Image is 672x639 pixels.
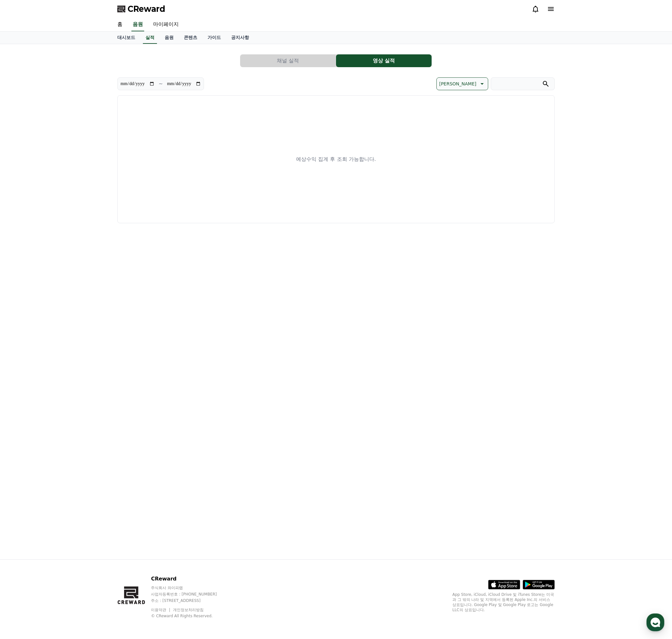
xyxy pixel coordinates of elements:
p: 예상수익 집계 후 조회 가능합니다. [296,155,376,163]
p: [PERSON_NAME] [439,79,476,88]
p: 사업자등록번호 : [PHONE_NUMBER] [151,592,229,597]
a: 음원 [131,18,144,31]
button: 채널 실적 [240,54,336,67]
span: Home [16,212,27,217]
a: 개인정보처리방침 [173,608,204,612]
span: CReward [128,4,165,14]
button: 영상 실적 [336,54,432,67]
a: 홈 [112,18,128,31]
a: 가이드 [202,32,226,44]
span: Messages [53,213,72,218]
a: CReward [117,4,165,14]
p: 주소 : [STREET_ADDRESS] [151,598,229,603]
a: 공지사항 [226,32,254,44]
a: 대시보드 [112,32,140,44]
p: © CReward All Rights Reserved. [151,613,229,619]
p: App Store, iCloud, iCloud Drive 및 iTunes Store는 미국과 그 밖의 나라 및 지역에서 등록된 Apple Inc.의 서비스 상표입니다. Goo... [452,592,555,612]
a: Home [2,203,42,219]
a: 채널 실적 [240,54,336,67]
a: 콘텐츠 [179,32,202,44]
a: 음원 [160,32,179,44]
a: Messages [42,203,82,219]
p: CReward [151,575,229,583]
button: [PERSON_NAME] [436,77,488,90]
a: 마이페이지 [148,18,184,31]
p: ~ [159,80,163,88]
a: 실적 [143,32,157,44]
p: 주식회사 와이피랩 [151,585,229,590]
span: Settings [95,212,110,217]
a: 이용약관 [151,608,171,612]
a: Settings [82,203,123,219]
